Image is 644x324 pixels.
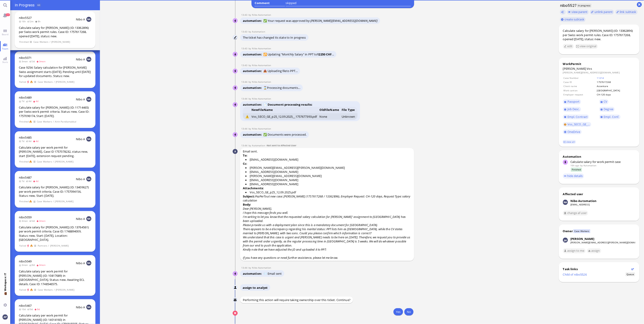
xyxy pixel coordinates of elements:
[86,17,91,22] img: NA
[243,203,251,207] strong: Body:
[286,1,297,5] span: skipped
[50,244,69,248] span: [PERSON_NAME]
[243,194,255,199] strong: Subject:
[243,272,263,276] span: automation
[249,80,252,84] span: by
[584,164,597,167] span: automation@bluelakelegal.com
[563,67,586,71] span: [PERSON_NAME]
[35,20,42,23] span: 8h
[563,80,596,84] td: Case ID
[249,47,252,50] span: by
[233,35,238,40] img: Automation
[26,100,33,103] span: 4d
[249,127,252,130] span: by
[243,227,412,235] p: There appears to be a discrepancy regarding his marital status: PPT lists him as [DEMOGRAPHIC_DAT...
[49,40,51,44] span: /
[249,144,252,147] span: by
[19,65,91,78] div: Case 9254: Salary calculation for [PERSON_NAME] Swiss assignment starts [DATE]. Pending until [DA...
[240,297,353,303] div: Performing this action will require taking ownership over this ticket. Continue?
[33,40,49,44] span: Case Workers
[233,311,238,316] button: Cancel
[37,199,52,203] span: Case Workers
[233,69,238,74] img: Nibo Automation
[1,47,10,50] span: Team
[570,160,635,164] div: Calculate salary for work permit case
[252,64,271,67] span: automation@nibo.ai
[563,122,591,127] a: Vos_SECO_GE_...
[243,194,410,203] i: PazPerTout new case: [PERSON_NAME] (1757617268 / 13362896), Employer Request: CH-120 days, Reques...
[563,71,635,74] dd: [PERSON_NAME][EMAIL_ADDRESS][DOMAIN_NAME]
[563,229,573,233] div: Owner
[37,3,40,7] span: 63
[604,100,607,104] span: CV
[19,120,29,124] span: Finished
[243,223,412,227] p: Please provide us with a deployment plan since this is a mandatory document for [GEOGRAPHIC_DATA].
[243,103,263,107] span: automation
[2,314,7,319] img: You
[233,149,238,154] img: Automation
[249,64,252,67] span: by
[19,175,32,179] span: nibo5487
[573,229,590,233] span: Case Workers
[563,44,574,49] button: edit
[252,266,271,269] span: automation@nibo.ai
[19,199,29,203] span: Finished
[29,263,36,267] span: 8d
[19,145,91,158] div: Calculate salary per work permit for [PERSON_NAME], Case ID 1757078232, status new, start [DATE],...
[254,1,285,7] td: Comment
[19,95,32,100] a: nibo5489
[26,140,33,143] span: 4d
[563,93,596,96] td: Employer request
[27,308,34,311] span: 9d
[567,122,590,126] span: Vos_SECO_GE_...
[55,120,77,124] span: Airin Pandiamakkal
[19,135,32,140] span: nibo5485
[563,115,589,120] a: Empl. Contract
[563,272,587,277] a: Child of nibo5526
[19,225,91,242] div: Calculate salary for [PERSON_NAME] (ID: 13764561) per work permit criteria. Case ID: 1748894009, ...
[19,219,29,222] span: 3mon
[263,69,298,73] span: 📤 Uploading file to PPT...
[19,20,27,23] span: 16h
[245,178,412,182] li: [EMAIL_ADDRESS][DOMAIN_NAME]
[33,179,40,183] span: 4d
[19,105,91,118] div: Calculate salary for [PERSON_NAME] (ID: 11714465) per Swiss work permit criteria. Status: new, Ca...
[233,272,238,277] img: Nibo Automation
[570,199,597,203] div: Nibo Automation
[19,304,32,308] span: nibo5467
[563,140,576,144] a: view all
[233,52,238,57] img: Nibo Automation
[36,263,47,267] span: 3mon
[599,107,615,112] a: Degree
[563,211,588,216] button: change af user
[241,144,249,147] span: 13:44
[571,168,582,172] span: Finished
[245,174,412,178] li: [PERSON_NAME][EMAIL_ADDRESS][DOMAIN_NAME]
[243,235,412,248] p: We understand that this case is urgent and [PERSON_NAME] needs to be here on [DATE]. Therefore, w...
[86,97,91,102] img: NA
[249,30,252,33] span: by
[37,160,52,164] span: Case Workers
[563,76,596,80] td: Case Number
[19,179,26,183] span: 7d
[250,107,318,113] th: NewFileName
[567,100,580,104] span: Passport
[563,29,635,41] div: Calculate salary for [PERSON_NAME] (ID: 13362896) per Swiss work permit rules. Case ID: 175761726...
[36,219,47,222] span: 3mon
[317,52,332,56] strong: 12250 CHF
[19,56,32,60] a: nibo5071
[76,17,85,21] span: Nibo A
[599,115,621,120] a: Empl. Conf.
[26,179,33,183] span: 4d
[615,10,638,15] task-group-action-menu: link subtask
[249,97,252,100] span: by
[252,80,271,84] span: automation@nibo.ai
[252,144,265,147] span: automation@bluelakelegal.com
[263,103,313,107] strong: 📄 Document processing results:
[620,10,637,14] span: link subtask
[54,80,55,84] span: /
[53,120,54,124] span: /
[563,200,568,205] img: Nibo Automation
[19,60,29,63] span: 3mon
[29,219,36,222] span: 4d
